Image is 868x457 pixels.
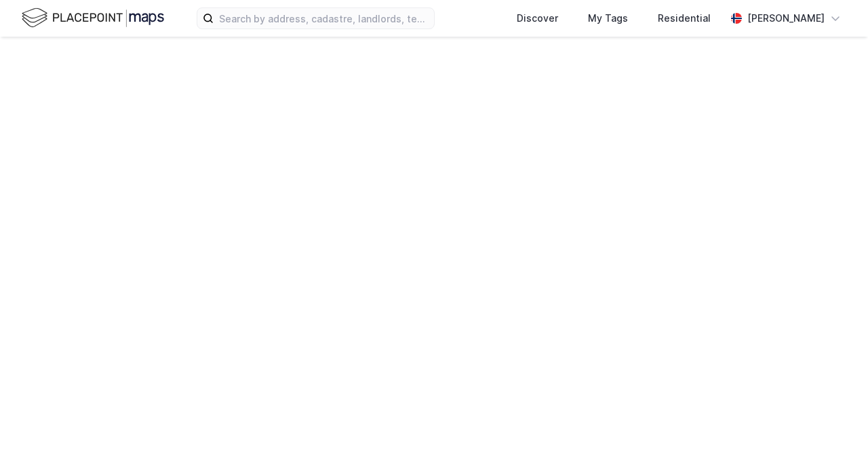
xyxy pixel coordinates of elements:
div: My Tags [588,10,628,26]
iframe: Chat Widget [800,392,868,457]
img: logo.f888ab2527a4732fd821a326f86c7f29.svg [22,6,164,30]
input: Search by address, cadastre, landlords, tenants or people [214,8,434,29]
div: Residential [658,10,711,26]
div: Discover [517,10,558,26]
div: [PERSON_NAME] [747,10,825,26]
